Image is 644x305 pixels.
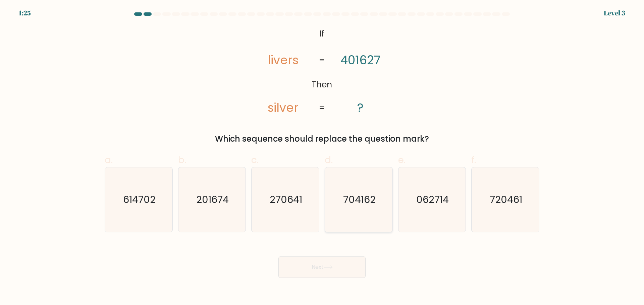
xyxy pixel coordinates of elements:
text: 614702 [123,193,156,206]
tspan: 401627 [341,52,381,69]
span: a. [105,153,113,166]
span: d. [325,153,333,166]
tspan: silver [268,99,299,116]
text: 201674 [196,193,229,206]
text: 704162 [343,193,376,206]
tspan: = [319,102,325,114]
span: b. [178,153,186,166]
span: e. [398,153,406,166]
text: 270641 [270,193,302,206]
svg: @import url('[URL][DOMAIN_NAME]); [248,25,396,117]
tspan: = [319,55,325,66]
tspan: If [320,28,325,40]
tspan: livers [268,52,299,69]
text: 720461 [490,193,522,206]
span: c. [251,153,259,166]
div: 1:25 [19,8,31,18]
span: f. [471,153,476,166]
tspan: ? [358,99,364,116]
button: Next [278,256,366,278]
text: 062714 [416,193,449,206]
div: Level 3 [604,8,625,18]
tspan: Then [312,79,332,91]
div: Which sequence should replace the question mark? [109,133,535,145]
